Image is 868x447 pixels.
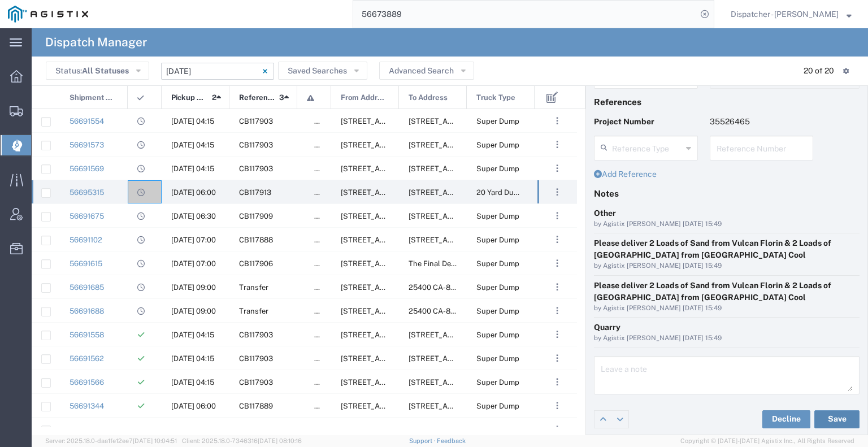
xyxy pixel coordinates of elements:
[70,402,104,410] a: 56691344
[409,86,448,110] span: To Address
[171,331,214,339] span: 09/03/2025, 04:15
[70,259,102,268] a: 56691615
[476,331,519,339] span: Super Dump
[556,114,558,128] span: . . .
[239,354,273,363] span: CB117903
[341,188,514,197] span: 11501 Florin Rd, Sacramento, California, 95830, United States
[549,255,565,271] button: ...
[556,257,558,270] span: . . .
[171,141,214,149] span: 09/03/2025, 04:15
[70,378,104,387] a: 56691566
[476,164,519,173] span: Super Dump
[409,283,607,292] span: 25400 CA-88, Pioneer, California, United States
[594,219,860,229] div: by Agistix [PERSON_NAME] [DATE] 15:49
[476,86,515,110] span: Truck Type
[556,209,558,223] span: . . .
[239,188,271,197] span: CB117913
[594,303,860,314] div: by Agistix [PERSON_NAME] [DATE] 15:49
[476,141,519,149] span: Super Dump
[409,212,521,220] span: 24960 School St, Foresthill, California, United States
[341,378,514,387] span: 6501 Florin Perkins Rd, Sacramento, California, United States
[239,212,273,220] span: CB117909
[476,236,519,244] span: Super Dump
[314,259,331,268] span: false
[239,283,268,292] span: Transfer
[341,236,453,244] span: 1776 Old Airport Rd, Auburn, California, 95602, United States
[341,283,453,292] span: 11577 Quail Ct, Pine Grove, California, United States
[171,188,216,197] span: 09/03/2025, 06:00
[314,188,331,197] span: false
[212,86,216,110] span: 2
[762,410,810,428] button: Decline
[45,28,147,57] h4: Dispatch Manager
[171,402,216,410] span: 09/03/2025, 06:00
[341,86,387,110] span: From Address
[171,164,214,173] span: 09/03/2025, 04:15
[409,402,521,410] span: 7150 Meridian Rd, Vacaville, California, 95688, United States
[549,327,565,342] button: ...
[239,426,273,434] span: CB117889
[70,212,104,220] a: 56691675
[594,261,860,271] div: by Agistix [PERSON_NAME] [DATE] 15:49
[239,164,273,173] span: CB117903
[549,398,565,414] button: ...
[70,188,104,197] a: 56695315
[379,62,474,80] button: Advanced Search
[549,113,565,129] button: ...
[556,304,558,318] span: . . .
[314,307,331,315] span: false
[549,303,565,319] button: ...
[594,280,860,303] div: Please deliver 2 Loads of Sand from Vulcan Florin & 2 Loads of [GEOGRAPHIC_DATA] from [GEOGRAPHIC...
[70,426,104,434] a: 56691337
[70,331,104,339] a: 56691558
[341,212,453,220] span: 2601 Hwy 49, Cool, California, 95614, United States
[409,188,521,197] span: 23626 Foresthill Rd, Foresthill, California, United States
[594,170,657,179] a: Add Reference
[476,378,519,387] span: Super Dump
[710,116,814,128] p: 35526465
[278,62,367,80] button: Saved Searches
[549,279,565,295] button: ...
[314,331,331,339] span: false
[171,236,216,244] span: 09/03/2025, 07:00
[556,280,558,294] span: . . .
[409,236,582,244] span: 176 Lozanos Rd, Newcastle, California, United States
[239,307,268,315] span: Transfer
[594,411,611,428] a: Edit previous row
[409,331,521,339] span: 10936 Iron Mountain Rd, Redding, California, United States
[549,350,565,366] button: ...
[409,164,521,173] span: 10936 Iron Mountain Rd, Redding, California, United States
[611,411,628,428] a: Edit next row
[341,426,453,434] span: 15560 Co Rd 87, Esparto, California, 95627, United States
[182,437,302,444] span: Client: 2025.18.0-7346316
[549,160,565,176] button: ...
[476,259,519,268] span: Super Dump
[594,322,860,333] div: Quarry
[341,354,514,363] span: 6501 Florin Perkins Rd, Sacramento, California, United States
[476,283,519,292] span: Super Dump
[314,426,331,434] span: false
[133,437,177,444] span: [DATE] 10:04:51
[437,437,466,444] a: Feedback
[804,65,834,77] div: 20 of 20
[814,410,860,428] button: Save
[476,426,519,434] span: Super Dump
[70,117,104,125] a: 56691554
[476,402,519,410] span: Super Dump
[314,283,331,292] span: false
[314,236,331,244] span: false
[239,86,275,110] span: Reference
[239,141,273,149] span: CB117903
[46,62,149,80] button: Status:All Statuses
[314,378,331,387] span: false
[70,164,104,173] a: 56691569
[594,97,860,107] h4: References
[549,184,565,200] button: ...
[556,375,558,389] span: . . .
[8,6,88,23] img: logo
[171,307,216,315] span: 09/03/2025, 09:00
[341,141,514,149] span: 6501 Florin Perkins Rd, Sacramento, California, United States
[594,116,698,128] p: Project Number
[279,86,284,110] span: 3
[409,117,521,125] span: 10936 Iron Mountain Rd, Redding, California, United States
